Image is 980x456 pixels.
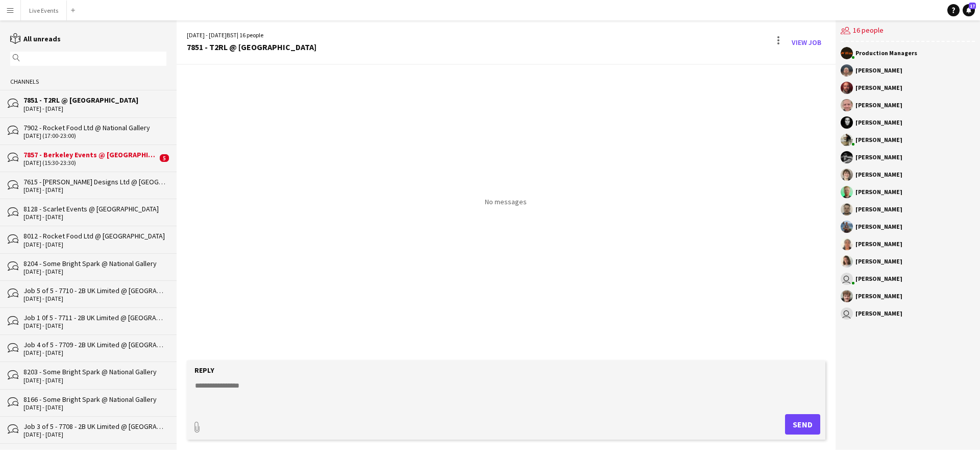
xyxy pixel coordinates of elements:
div: [PERSON_NAME] [855,85,902,91]
div: [PERSON_NAME] [855,241,902,247]
div: [PERSON_NAME] [855,224,902,230]
span: 5 [160,154,169,162]
div: Job 5 of 5 - 7710 - 2B UK Limited @ [GEOGRAPHIC_DATA] [23,286,166,295]
div: [PERSON_NAME] [855,206,902,212]
a: 17 [963,4,975,16]
div: Job 1 0f 5 - 7711 - 2B UK Limited @ [GEOGRAPHIC_DATA] [23,313,166,322]
div: 8012 - Rocket Food Ltd @ [GEOGRAPHIC_DATA] [23,231,166,241]
div: [PERSON_NAME] [855,102,902,108]
div: [DATE] - [DATE] [23,105,166,112]
div: [PERSON_NAME] [855,310,902,317]
div: [DATE] - [DATE] [23,322,166,329]
a: View Job [788,34,825,51]
div: 7615 - [PERSON_NAME] Designs Ltd @ [GEOGRAPHIC_DATA] [23,177,166,186]
div: [PERSON_NAME] [855,172,902,178]
div: 8203 - Some Bright Spark @ National Gallery [23,367,166,376]
div: Production Managers [855,50,917,56]
div: [DATE] - [DATE] [23,349,166,356]
div: 8128 - Scarlet Events @ [GEOGRAPHIC_DATA] [23,204,166,213]
button: Live Events [21,1,67,20]
div: [PERSON_NAME] [855,189,902,195]
div: Job 3 of 5 - 7708 - 2B UK Limited @ [GEOGRAPHIC_DATA] [23,422,166,431]
div: [DATE] - [DATE] [23,295,166,302]
div: [DATE] - [DATE] | 16 people [187,31,316,40]
div: [DATE] - [DATE] [23,404,166,411]
button: Send [785,414,820,435]
div: [DATE] (17:00-23:00) [23,132,166,139]
div: 7857 - Berkeley Events @ [GEOGRAPHIC_DATA] [23,150,157,159]
div: 7902 - Rocket Food Ltd @ National Gallery [23,123,166,132]
div: [DATE] - [DATE] [23,431,166,438]
div: [DATE] - [DATE] [23,268,166,275]
span: 17 [969,3,976,9]
div: [PERSON_NAME] [855,119,902,126]
div: [PERSON_NAME] [855,258,902,265]
div: [DATE] - [DATE] [23,377,166,384]
label: Reply [194,366,214,375]
a: All unreads [10,34,61,43]
div: 16 people [841,20,975,42]
div: [PERSON_NAME] [855,293,902,299]
div: [DATE] - [DATE] [23,213,166,221]
div: 7851 - T2RL @ [GEOGRAPHIC_DATA] [23,95,166,105]
div: [DATE] (15:30-23:30) [23,159,157,166]
div: 8166 - Some Bright Spark @ National Gallery [23,395,166,404]
div: [DATE] - [DATE] [23,186,166,194]
div: [PERSON_NAME] [855,276,902,282]
div: [PERSON_NAME] [855,137,902,143]
div: [PERSON_NAME] [855,67,902,74]
p: No messages [485,197,527,206]
div: [PERSON_NAME] [855,154,902,160]
div: 7851 - T2RL @ [GEOGRAPHIC_DATA] [187,42,316,52]
div: [DATE] - [DATE] [23,241,166,248]
div: Job 4 of 5 - 7709 - 2B UK Limited @ [GEOGRAPHIC_DATA] [23,340,166,349]
span: BST [227,31,237,39]
div: 8204 - Some Bright Spark @ National Gallery [23,259,166,268]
